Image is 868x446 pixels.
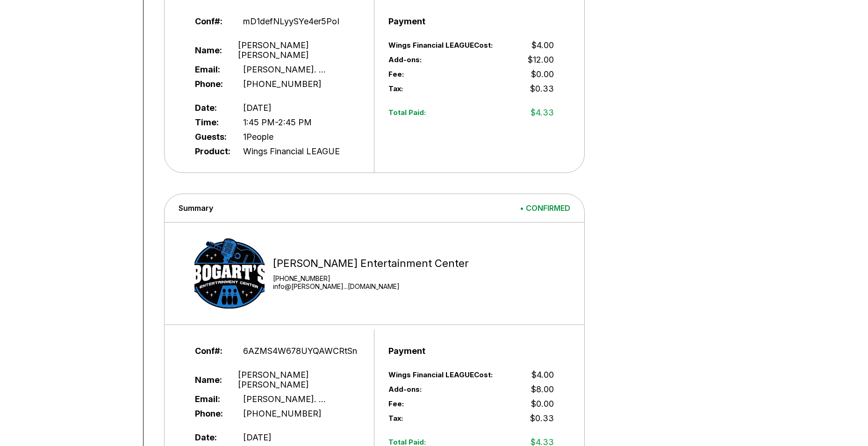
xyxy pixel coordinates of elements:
span: Date: [195,432,228,442]
span: Name: [195,45,223,55]
span: Tax: [388,414,504,423]
span: • CONFIRMED [520,203,570,213]
span: Email: [195,65,228,74]
div: [PHONE_NUMBER] [273,274,469,282]
span: Date: [195,103,228,113]
span: $4.00 [531,40,554,50]
span: 1 People [243,132,273,142]
div: [PERSON_NAME] Entertainment Center [273,257,469,270]
span: [PERSON_NAME]. ... [243,65,326,74]
span: Total Paid: [388,108,504,117]
span: Product: [195,146,228,156]
span: [PHONE_NUMBER] [243,79,322,89]
img: Bogart's Entertainment Center [194,238,265,309]
span: [PHONE_NUMBER] [243,409,322,418]
span: Time: [195,117,228,127]
span: mD1defNLyySYe4er5PoI [243,16,339,26]
span: Wings Financial LEAGUE [243,146,340,156]
span: $8.00 [531,384,554,394]
span: $0.00 [531,69,554,79]
span: [DATE] [243,103,272,113]
span: Fee: [388,399,471,408]
span: [PERSON_NAME] [PERSON_NAME] [238,40,360,60]
span: Add-ons: [388,55,471,64]
span: Wings Financial LEAGUE Cost: [388,370,504,379]
span: $4.33 [531,108,554,117]
span: Summary [179,203,213,213]
span: Conf#: [195,346,228,356]
span: Email: [195,394,228,404]
span: Guests: [195,132,228,142]
span: $4.00 [531,370,554,380]
span: $0.33 [530,413,554,423]
span: Payment [388,346,422,356]
span: Fee: [388,70,471,79]
span: $12.00 [528,55,554,65]
span: Add-ons: [388,385,471,394]
span: [PERSON_NAME] [PERSON_NAME] [238,370,360,389]
span: Name: [195,375,223,385]
span: $0.33 [530,84,554,94]
a: info@[PERSON_NAME]...[DOMAIN_NAME] [273,282,469,290]
span: Wings Financial LEAGUE Cost: [388,41,504,50]
span: Payment [388,16,422,26]
span: Tax: [388,84,504,93]
span: 6AZMS4W678UYQAWCRtSn [243,346,357,356]
span: [DATE] [243,432,272,442]
span: Phone: [195,79,228,89]
span: Conf#: [195,16,228,26]
span: Phone: [195,409,228,418]
span: 1:45 PM - 2:45 PM [243,117,312,127]
span: [PERSON_NAME]. ... [243,394,326,404]
span: $0.00 [531,399,554,409]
